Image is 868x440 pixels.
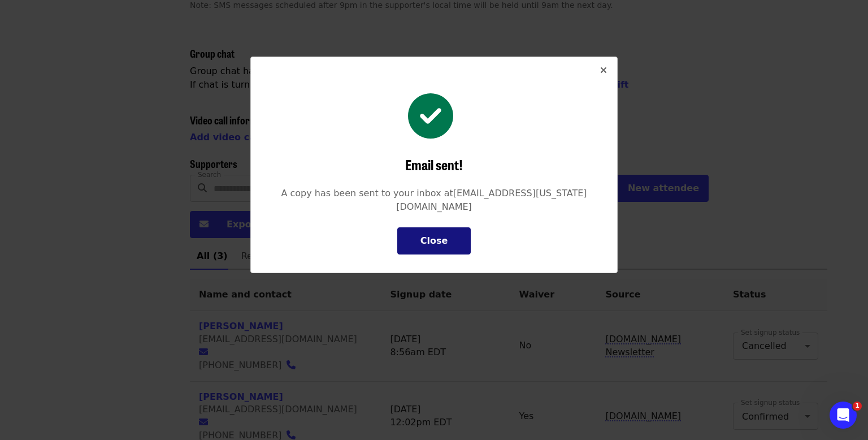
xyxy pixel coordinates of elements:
i: check-circle icon [408,89,453,143]
button: Close [397,227,471,254]
span: 1 [853,402,862,411]
button: Close [590,57,617,84]
iframe: Intercom live chat [830,402,857,429]
div: Close [420,234,448,248]
span: Email sent! [405,154,463,174]
div: A copy has been sent to your inbox at [EMAIL_ADDRESS][US_STATE][DOMAIN_NAME] [274,187,594,214]
i: times icon [600,65,607,76]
